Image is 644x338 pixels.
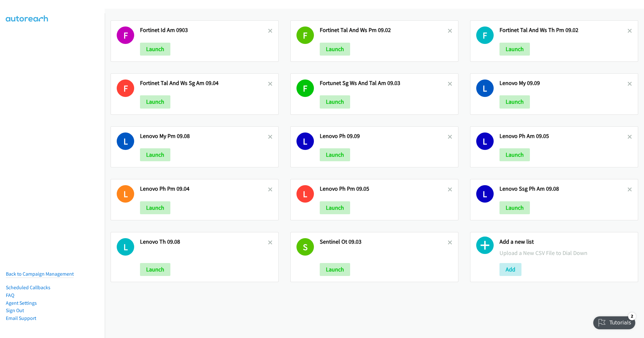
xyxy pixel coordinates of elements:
[499,132,628,140] h2: Lenovo Ph Am 09.05
[499,238,632,246] h2: Add a new list
[140,95,170,108] button: Launch
[320,43,350,56] button: Launch
[320,201,350,214] button: Launch
[140,238,268,246] h2: Lenovo Th 09.08
[296,132,314,150] h1: L
[499,263,521,276] button: Add
[499,79,628,87] h2: Lenovo My 09.09
[296,26,314,44] h1: F
[476,79,494,97] h1: L
[499,201,530,214] button: Launch
[296,185,314,203] h1: L
[6,271,74,277] a: Back to Campaign Management
[140,201,170,214] button: Launch
[320,238,448,246] h2: Sentinel Ot 09.03
[117,26,134,44] h1: F
[320,95,350,108] button: Launch
[140,185,268,193] h2: Lenovo Ph Pm 09.04
[476,185,494,203] h1: L
[140,43,170,56] button: Launch
[499,95,530,108] button: Launch
[140,263,170,276] button: Launch
[476,26,494,44] h1: F
[320,148,350,161] button: Launch
[140,79,268,87] h2: Fortinet Tal And Ws Sg Am 09.04
[117,185,134,203] h1: L
[117,79,134,97] h1: F
[499,248,632,257] p: Upload a New CSV File to Dial Down
[6,292,14,298] a: FAQ
[117,238,134,256] h1: L
[476,132,494,150] h1: L
[589,310,639,333] iframe: Checklist
[320,263,350,276] button: Launch
[499,26,628,34] h2: Fortinet Tal And Ws Th Pm 09.02
[320,132,448,140] h2: Lenovo Ph 09.09
[6,300,37,306] a: Agent Settings
[6,315,36,321] a: Email Support
[296,238,314,256] h1: S
[296,79,314,97] h1: F
[140,26,268,34] h2: Fortinet Id Am 0903
[6,284,50,290] a: Scheduled Callbacks
[499,43,530,56] button: Launch
[6,307,24,313] a: Sign Out
[499,148,530,161] button: Launch
[320,185,448,193] h2: Lenovo Ph Pm 09.05
[140,132,268,140] h2: Lenovo My Pm 09.08
[320,26,448,34] h2: Fortinet Tal And Ws Pm 09.02
[140,148,170,161] button: Launch
[499,185,628,193] h2: Lenovo Ssg Ph Am 09.08
[117,132,134,150] h1: L
[320,79,448,87] h2: Fortunet Sg Ws And Tal Am 09.03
